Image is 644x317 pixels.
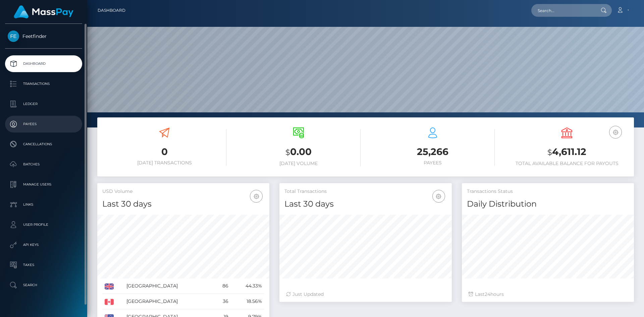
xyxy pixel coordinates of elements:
span: Feetfinder [5,33,82,39]
a: Payees [5,116,82,133]
h6: [DATE] Volume [236,161,361,166]
p: API Keys [8,240,79,250]
h6: Total Available Balance for Payouts [505,161,629,166]
a: User Profile [5,216,82,233]
a: Dashboard [5,55,82,72]
small: $ [285,148,290,157]
h5: USD Volume [102,188,264,195]
h4: Last 30 days [284,198,446,210]
a: Search [5,277,82,294]
p: Taxes [8,260,79,270]
img: GB.png [105,283,114,289]
p: Payees [8,119,79,129]
h6: Payees [371,160,495,166]
p: Dashboard [8,59,79,69]
td: [GEOGRAPHIC_DATA] [124,278,213,294]
a: Ledger [5,96,82,112]
p: Links [8,200,79,210]
td: 86 [214,278,231,294]
input: Search... [531,4,594,17]
td: 36 [214,294,231,309]
h3: 0 [102,145,226,158]
a: Links [5,196,82,213]
h6: [DATE] Transactions [102,160,226,166]
a: Batches [5,156,82,173]
p: Cancellations [8,139,79,149]
td: 44.33% [231,278,265,294]
p: Ledger [8,99,79,109]
a: Manage Users [5,176,82,193]
h4: Last 30 days [102,198,264,210]
small: $ [547,148,552,157]
p: Batches [8,159,79,169]
img: Feetfinder [8,31,19,42]
p: Search [8,280,79,290]
a: Taxes [5,257,82,273]
div: Last hours [469,291,627,298]
div: Just Updated [286,291,445,298]
h4: Daily Distribution [467,198,629,210]
p: User Profile [8,220,79,230]
span: 24 [485,291,490,297]
h3: 4,611.12 [505,145,629,159]
td: [GEOGRAPHIC_DATA] [124,294,213,309]
h3: 0.00 [236,145,361,159]
a: API Keys [5,236,82,253]
a: Cancellations [5,136,82,153]
td: 18.56% [231,294,265,309]
img: CA.png [105,299,114,305]
p: Manage Users [8,179,79,190]
h5: Total Transactions [284,188,446,195]
img: MassPay Logo [14,5,73,18]
h5: Transactions Status [467,188,629,195]
p: Transactions [8,79,79,89]
a: Dashboard [98,3,125,17]
a: Transactions [5,75,82,92]
h3: 25,266 [371,145,495,158]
